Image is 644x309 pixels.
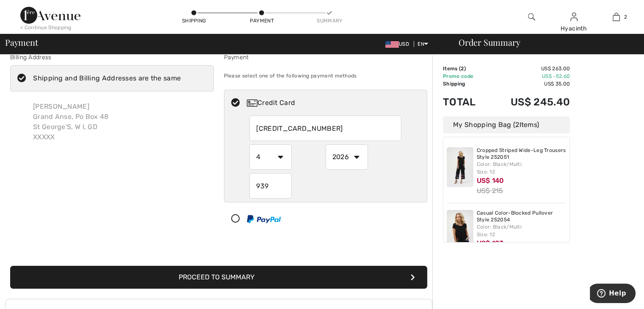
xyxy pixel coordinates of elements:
a: Casual Color-Blocked Pullover Style 252054 [477,210,567,223]
div: Billing Address [10,53,214,62]
img: 1ère Avenue [20,7,80,24]
div: [PERSON_NAME] Grand Anse, Po Box 48 St George'S, W I, GD XXXXX [26,95,115,149]
td: US$ 35.00 [488,80,570,88]
input: CVD [249,173,292,199]
span: Payment [5,38,38,47]
iframe: Opens a widget where you can find more information [590,284,636,305]
img: Credit Card [247,99,257,107]
td: US$ 263.00 [488,65,570,72]
span: USD [385,41,412,47]
td: Total [443,88,488,116]
div: Color: Black/Multi Size: 12 [477,160,567,176]
td: Shipping [443,80,488,88]
td: US$ -52.60 [488,72,570,80]
img: PayPal [247,215,281,223]
input: Card number [249,116,401,141]
a: 2 [595,12,637,22]
div: Color: Black/Multi Size: 12 [477,223,567,238]
span: 2 [461,66,464,72]
span: 2 [624,13,627,21]
span: EN [417,41,428,47]
div: < Continue Shopping [20,24,72,31]
td: US$ 245.40 [488,88,570,116]
div: Summary [317,17,342,25]
a: Cropped Striped Wide-Leg Trousers Style 252051 [477,147,567,160]
span: 2 [515,121,519,129]
div: Shipping [181,17,207,25]
img: US Dollar [385,41,399,48]
img: Casual Color-Blocked Pullover Style 252054 [447,210,473,250]
s: US$ 215 [477,187,503,195]
a: Sign In [570,13,578,21]
button: Proceed to Summary [10,266,427,289]
div: Credit Card [247,98,421,108]
div: Payment [224,53,428,62]
img: Cropped Striped Wide-Leg Trousers Style 252051 [447,147,473,187]
div: Please select one of the following payment methods [224,65,428,86]
div: Shipping and Billing Addresses are the same [33,73,181,83]
span: US$ 123 [477,239,504,247]
img: My Bag [613,12,620,22]
div: My Shopping Bag ( Items) [443,116,570,133]
div: Payment [249,17,274,25]
span: US$ 140 [477,177,504,185]
div: Hyacinth [553,24,594,33]
img: search the website [528,12,535,22]
img: My Info [570,12,578,22]
div: Order Summary [448,38,639,47]
td: Promo code [443,72,488,80]
td: Items ( ) [443,65,488,72]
